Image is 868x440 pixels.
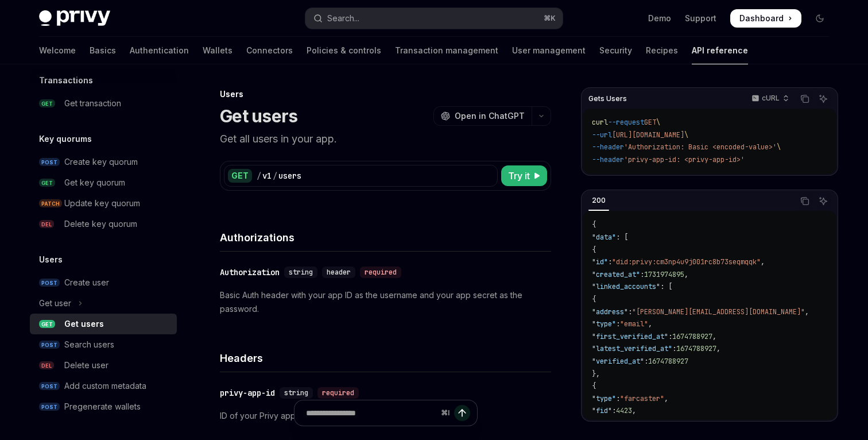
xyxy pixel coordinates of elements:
span: PATCH [39,199,62,208]
span: Try it [508,169,530,183]
a: Basics [90,37,116,64]
button: cURL [745,89,794,109]
button: Send message [454,405,470,421]
div: Get key quorum [64,176,125,190]
a: User management [512,37,586,64]
span: , [712,332,716,341]
span: --url [592,130,612,140]
a: Transaction management [395,37,498,64]
span: "address" [592,307,628,317]
div: / [273,170,277,182]
a: DELDelete user [30,355,177,376]
a: API reference [692,37,748,64]
div: Delete user [64,358,108,372]
div: / [257,170,261,182]
span: 4423 [616,406,632,415]
a: Security [599,37,632,64]
div: Add custom metadata [64,379,146,393]
span: GET [644,118,656,127]
span: header [327,268,351,277]
span: , [805,307,809,317]
span: "data" [592,233,616,242]
span: string [284,388,308,397]
a: Policies & controls [307,37,381,64]
span: : [616,394,620,403]
span: "created_at" [592,270,640,279]
span: : [612,406,616,415]
a: Dashboard [730,9,801,28]
span: , [833,419,837,428]
span: POST [39,382,60,391]
span: "id" [592,257,608,267]
div: Authorization [220,267,280,278]
span: "first_verified_at" [592,332,668,341]
div: required [317,387,359,399]
span: "verified_at" [592,357,644,366]
span: { [592,220,596,229]
span: , [761,257,765,267]
span: POST [39,279,60,287]
img: dark logo [39,10,110,26]
a: POSTAdd custom metadata [30,376,177,396]
a: POSTSearch users [30,334,177,355]
a: Welcome [39,37,76,64]
p: Get all users in your app. [220,131,551,147]
span: "owner_address" [592,419,652,428]
a: Demo [648,13,671,24]
div: Search... [327,11,359,25]
span: Open in ChatGPT [455,110,525,122]
span: GET [39,320,55,329]
span: [URL][DOMAIN_NAME] [612,130,684,140]
span: "type" [592,319,616,329]
span: , [664,394,668,403]
span: "latest_verified_at" [592,344,672,353]
a: GETGet key quorum [30,172,177,193]
span: : [616,319,620,329]
span: 1674788927 [672,332,712,341]
span: : [ [616,233,628,242]
span: , [716,344,720,353]
div: Create key quorum [64,155,138,169]
span: : [628,307,632,317]
span: "0xE6bFb4137F3A8C069F98cc775f324A84FE45FdFF" [656,419,833,428]
span: : [668,332,672,341]
span: string [289,268,313,277]
button: Ask AI [816,91,831,106]
div: users [278,170,301,182]
div: v1 [262,170,272,182]
a: Wallets [203,37,232,64]
span: 'privy-app-id: <privy-app-id>' [624,155,745,164]
span: "farcaster" [620,394,664,403]
span: { [592,295,596,304]
span: 1731974895 [644,270,684,279]
a: Connectors [246,37,293,64]
a: POSTCreate user [30,272,177,293]
span: }, [592,369,600,379]
span: "fid" [592,406,612,415]
a: Recipes [646,37,678,64]
a: Support [685,13,716,24]
a: POSTPregenerate wallets [30,396,177,417]
a: GETGet transaction [30,93,177,114]
span: { [592,381,596,391]
span: , [648,319,652,329]
span: \ [684,130,688,140]
a: PATCHUpdate key quorum [30,193,177,214]
a: DELDelete key quorum [30,214,177,234]
span: : [652,419,656,428]
h5: Key quorums [39,132,92,146]
div: Users [220,88,551,100]
h5: Users [39,253,63,267]
span: : [672,344,676,353]
span: POST [39,158,60,167]
span: \ [656,118,660,127]
span: : [608,257,612,267]
span: , [684,270,688,279]
span: { [592,245,596,254]
input: Ask a question... [306,400,436,426]
div: privy-app-id [220,387,275,399]
button: Ask AI [816,194,831,209]
span: "type" [592,394,616,403]
span: curl [592,118,608,127]
span: 'Authorization: Basic <encoded-value>' [624,142,777,152]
